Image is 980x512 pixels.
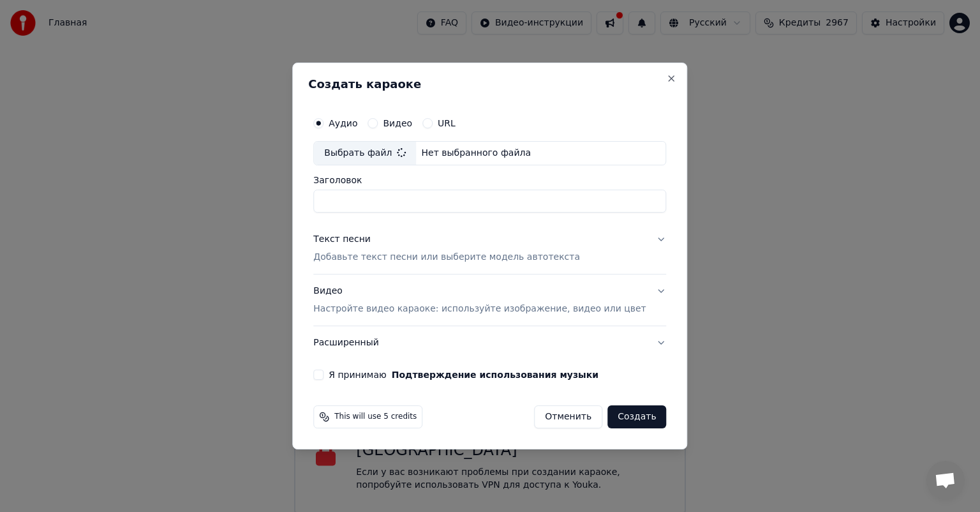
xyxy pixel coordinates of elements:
label: Аудио [329,119,357,128]
button: Создать [607,405,666,428]
div: Выбрать файл [314,142,416,165]
span: This will use 5 credits [334,412,417,422]
label: URL [438,119,456,128]
div: Текст песни [313,233,371,246]
button: Расширенный [313,326,666,359]
button: ВидеоНастройте видео караоке: используйте изображение, видео или цвет [313,275,666,326]
p: Настройте видео караоке: используйте изображение, видео или цвет [313,303,646,315]
button: Отменить [534,405,602,428]
button: Я принимаю [392,370,598,379]
div: Нет выбранного файла [416,147,536,160]
label: Видео [383,119,412,128]
h2: Создать караоке [308,79,671,90]
p: Добавьте текст песни или выберите модель автотекста [313,251,580,264]
label: Заголовок [313,176,666,184]
div: Видео [313,285,646,315]
label: Я принимаю [329,370,598,379]
button: Текст песниДобавьте текст песни или выберите модель автотекста [313,223,666,274]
